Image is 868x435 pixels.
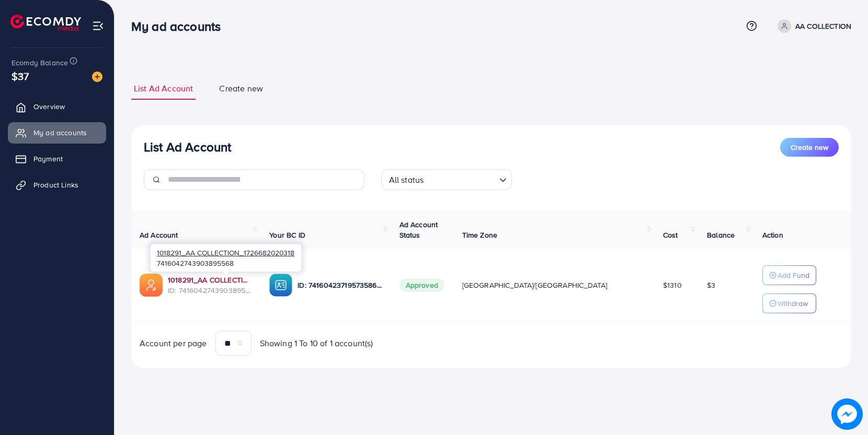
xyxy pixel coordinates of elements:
a: 1018291_AA COLLECTION_1726682020318 [168,275,253,285]
span: All status [387,172,426,187]
a: AA COLLECTION [773,19,851,33]
span: List Ad Account [134,83,193,95]
img: image [831,398,863,430]
span: Create new [791,142,828,152]
button: Create new [780,138,839,157]
h3: List Ad Account [144,139,231,155]
span: $1310 [663,280,682,290]
span: Approved [399,278,444,292]
span: 1018291_AA COLLECTION_1726682020318 [157,248,294,257]
span: My ad accounts [33,127,87,138]
span: $37 [12,68,29,84]
p: Withdraw [778,297,808,310]
span: Showing 1 To 10 of 1 account(s) [260,337,373,349]
img: ic-ads-acc.e4c84228.svg [140,274,163,297]
span: ID: 7416042743903895568 [168,285,253,296]
span: Action [762,230,783,240]
a: Product Links [8,174,106,195]
p: AA COLLECTION [795,20,851,32]
span: Payment [33,154,63,164]
p: ID: 7416042371957358608 [298,279,382,291]
img: logo [10,15,81,31]
span: Balance [707,230,735,240]
p: Add Fund [778,269,809,281]
span: Create new [219,83,263,95]
button: Add Fund [762,265,816,285]
span: [GEOGRAPHIC_DATA]/[GEOGRAPHIC_DATA] [462,280,608,290]
span: Ad Account Status [399,219,438,240]
span: Ecomdy Balance [12,57,68,68]
span: $3 [707,280,715,290]
img: image [92,72,102,82]
a: My ad accounts [8,122,106,143]
span: Ad Account [140,230,178,240]
input: Search for option [427,170,495,187]
div: 7416042743903895568 [151,244,301,272]
span: Time Zone [462,230,497,240]
span: Overview [33,101,65,112]
a: Overview [8,96,106,117]
a: Payment [8,148,106,169]
div: Search for option [381,169,512,190]
span: Product Links [33,180,78,190]
button: Withdraw [762,293,816,313]
h3: My ad accounts [131,19,229,34]
img: ic-ba-acc.ded83a64.svg [269,274,292,297]
span: Account per page [140,337,207,349]
span: Your BC ID [269,230,305,240]
img: menu [92,20,104,32]
span: Cost [663,230,678,240]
